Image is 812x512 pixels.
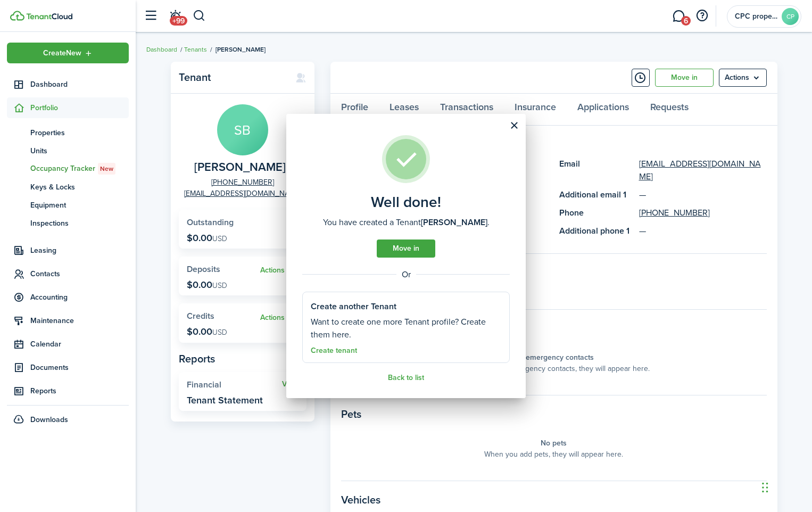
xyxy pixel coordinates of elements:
button: Close modal [505,117,523,135]
well-done-section-description: Want to create one more Tenant profile? Create them here. [311,316,501,341]
well-done-title: Well done! [371,194,441,211]
iframe: Chat Widget [759,461,812,512]
a: Move in [377,240,435,258]
b: [PERSON_NAME] [421,216,487,228]
well-done-description: You have created a Tenant . [323,216,490,229]
well-done-separator: Or [302,268,510,281]
a: Create tenant [311,346,357,355]
well-done-section-title: Create another Tenant [311,300,396,313]
div: Drag [762,472,768,503]
a: Back to list [388,374,424,382]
